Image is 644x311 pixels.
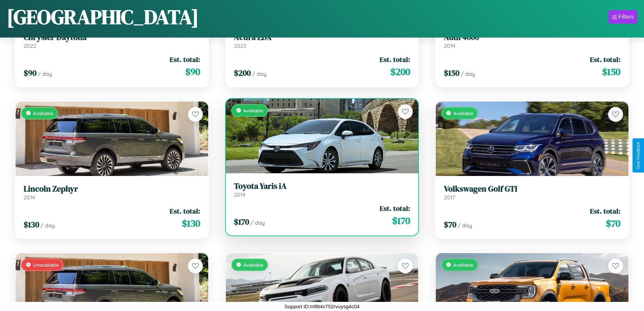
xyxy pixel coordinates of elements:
[234,181,410,198] a: Toyota Yaris iA2014
[234,216,249,227] span: $ 170
[234,67,251,79] span: $ 200
[444,32,620,42] h3: Audi 4000
[284,302,360,311] p: Support ID: mf6t4v752rvuysg4c04
[170,54,200,64] span: Est. total:
[243,262,263,268] span: Available
[243,108,263,113] span: Available
[33,110,53,116] span: Available
[252,70,266,77] span: / day
[380,203,410,213] span: Est. total:
[24,184,200,201] a: Lincoln Zephyr2014
[182,217,200,230] span: $ 130
[453,110,473,116] span: Available
[234,42,246,49] span: 2023
[636,142,641,169] div: Give Feedback
[234,32,410,42] h3: Acura ZDX
[444,184,620,194] h3: Volkswagen Golf GTI
[234,191,245,198] span: 2014
[444,194,455,201] span: 2017
[444,219,456,230] span: $ 70
[590,206,620,216] span: Est. total:
[444,184,620,201] a: Volkswagen Golf GTI2017
[24,219,39,230] span: $ 130
[453,262,473,268] span: Available
[380,54,410,64] span: Est. total:
[444,42,455,49] span: 2014
[390,65,410,79] span: $ 200
[444,67,459,79] span: $ 150
[170,206,200,216] span: Est. total:
[590,54,620,64] span: Est. total:
[392,214,410,227] span: $ 170
[606,217,620,230] span: $ 70
[251,219,265,226] span: / day
[609,10,637,24] button: Filters
[24,194,35,201] span: 2014
[461,70,475,77] span: / day
[24,67,37,79] span: $ 90
[24,32,200,42] h3: Chrysler Daytona
[38,70,52,77] span: / day
[24,42,36,49] span: 2022
[458,222,472,229] span: / day
[618,14,634,20] div: Filters
[234,32,410,49] a: Acura ZDX2023
[33,262,59,268] span: Unavailable
[24,32,200,49] a: Chrysler Daytona2022
[41,222,55,229] span: / day
[7,3,199,31] h1: [GEOGRAPHIC_DATA]
[444,32,620,49] a: Audi 40002014
[602,65,620,79] span: $ 150
[234,181,410,191] h3: Toyota Yaris iA
[24,184,200,194] h3: Lincoln Zephyr
[185,65,200,79] span: $ 90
